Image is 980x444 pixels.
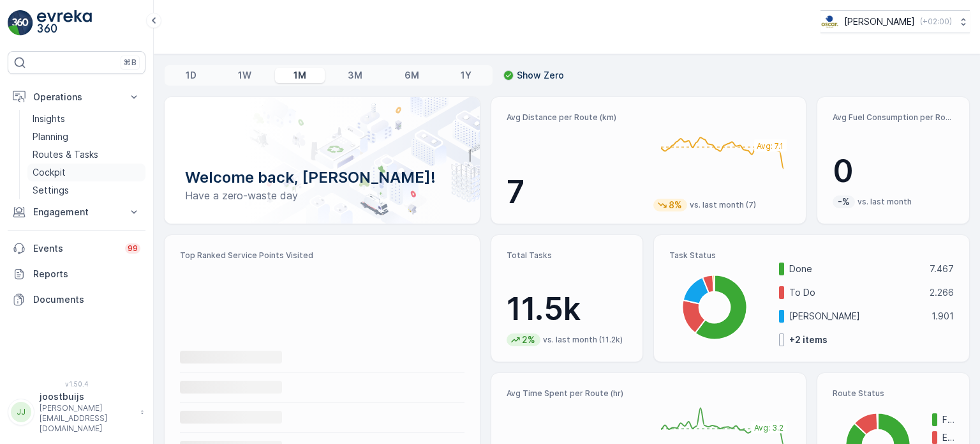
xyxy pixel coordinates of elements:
p: 8% [667,199,683,211]
a: Reports [8,261,145,287]
img: logo_light-DOdMpM7g.png [37,10,92,36]
p: 0 [833,152,954,190]
p: Reports [33,268,140,280]
button: [PERSON_NAME](+02:00) [820,10,970,33]
p: 2.266 [930,286,954,299]
p: Finished [942,413,954,426]
p: vs. last month (7) [690,200,756,210]
p: 1W [238,69,251,82]
p: Routes & Tasks [33,148,98,161]
p: 2% [521,333,537,346]
a: Events99 [8,236,145,261]
a: Insights [27,110,145,128]
a: Settings [27,181,145,199]
button: Engagement [8,199,145,225]
a: Cockpit [27,164,145,181]
p: -% [836,195,851,208]
p: Engagement [33,206,120,218]
p: joostbuijs [40,390,134,403]
p: Expired [942,431,954,444]
p: ⌘B [124,57,137,68]
p: + 2 items [789,333,828,346]
p: 1.901 [932,310,954,323]
p: Avg Fuel Consumption per Route (lt) [833,112,954,123]
p: Route Status [833,388,954,399]
button: Operations [8,84,145,110]
a: Planning [27,128,145,146]
p: Total Tasks [507,250,628,261]
p: 7 [507,173,644,211]
p: Task Status [669,250,954,261]
div: JJ [11,402,31,422]
p: Done [789,263,921,275]
p: Settings [33,184,69,197]
p: Insights [33,112,65,125]
p: 6M [405,69,419,82]
p: ( +02:00 ) [920,17,952,27]
p: Avg Time Spent per Route (hr) [507,388,644,399]
p: Documents [33,293,140,306]
p: Top Ranked Service Points Visited [180,250,464,261]
p: 1M [293,69,306,82]
p: 3M [348,69,362,82]
p: Show Zero [517,69,564,82]
p: 99 [128,243,138,254]
span: v 1.50.4 [8,380,145,388]
p: 1Y [461,69,471,82]
p: Welcome back, [PERSON_NAME]! [185,167,459,188]
p: vs. last month [857,197,912,207]
button: JJjoostbuijs[PERSON_NAME][EMAIL_ADDRESS][DOMAIN_NAME] [8,390,145,434]
p: Have a zero-waste day [185,188,459,203]
img: logo [8,10,33,36]
p: 7.467 [930,263,954,275]
p: vs. last month (11.2k) [543,335,623,345]
p: Operations [33,91,120,103]
p: Planning [33,130,68,143]
p: Events [33,242,117,255]
p: To Do [789,286,921,299]
a: Routes & Tasks [27,146,145,164]
p: Cockpit [33,166,66,179]
p: [PERSON_NAME] [789,310,923,323]
p: [PERSON_NAME] [844,15,915,28]
p: [PERSON_NAME][EMAIL_ADDRESS][DOMAIN_NAME] [40,403,134,434]
p: Avg Distance per Route (km) [507,112,644,123]
p: 1D [186,69,197,82]
p: 11.5k [507,290,628,328]
img: basis-logo_rgb2x.png [820,15,839,29]
a: Documents [8,287,145,312]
